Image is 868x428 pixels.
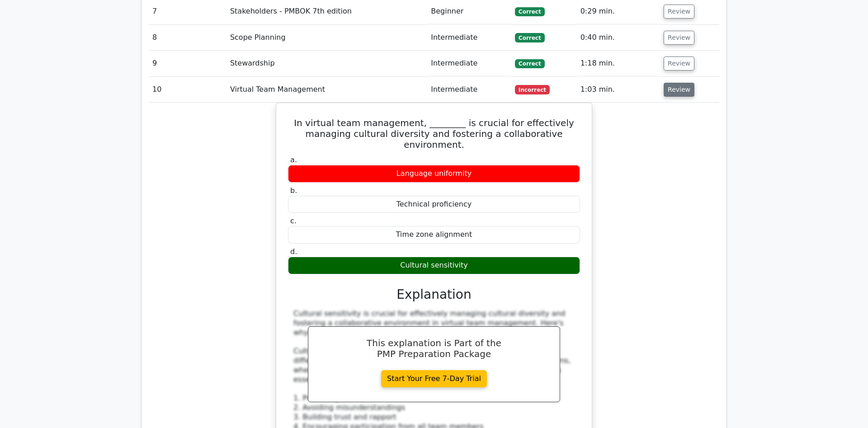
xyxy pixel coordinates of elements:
td: 10 [149,77,226,103]
h3: Explanation [293,287,575,302]
div: Time zone alignment [288,226,580,244]
span: Incorrect [515,85,550,94]
span: c. [290,216,297,225]
td: Stewardship [226,51,427,76]
td: 9 [149,51,226,76]
button: Review [664,31,694,45]
td: Intermediate [427,77,511,103]
h5: In virtual team management, ________ is crucial for effectively managing cultural diversity and f... [287,118,581,150]
td: Intermediate [427,51,511,76]
div: Language uniformity [288,165,580,183]
a: Start Your Free 7-Day Trial [381,370,487,387]
td: 0:40 min. [577,25,660,51]
td: Intermediate [427,25,511,51]
button: Review [664,56,694,71]
span: a. [290,155,297,164]
span: b. [290,186,297,195]
td: Virtual Team Management [226,77,427,103]
span: d. [290,247,297,256]
div: Cultural sensitivity [288,257,580,274]
button: Review [664,83,694,97]
span: Correct [515,59,544,68]
button: Review [664,5,694,19]
td: Scope Planning [226,25,427,51]
span: Correct [515,33,544,42]
span: Correct [515,7,544,16]
td: 1:03 min. [577,77,660,103]
div: Technical proficiency [288,196,580,213]
td: 8 [149,25,226,51]
td: 1:18 min. [577,51,660,76]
